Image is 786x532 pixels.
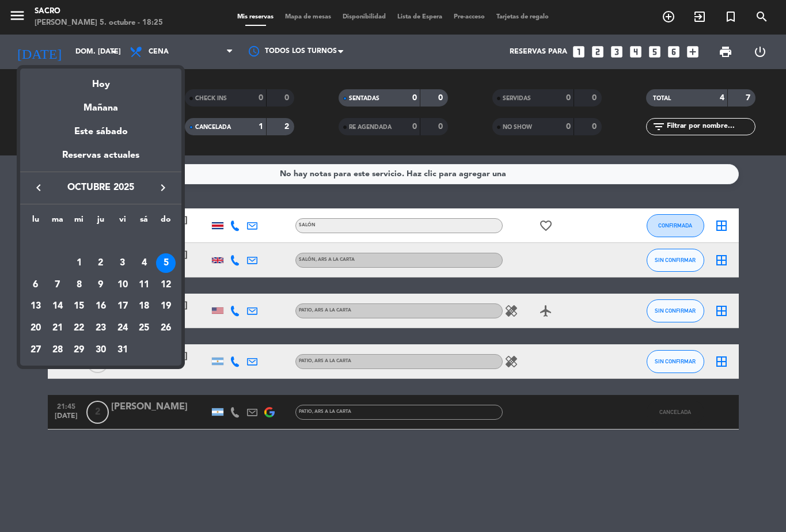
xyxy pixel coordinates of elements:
div: 7 [48,275,67,295]
div: 26 [156,318,176,338]
th: miércoles [68,213,90,231]
th: domingo [155,213,177,231]
div: 13 [26,297,45,316]
td: 2 de octubre de 2025 [90,252,112,274]
td: 10 de octubre de 2025 [112,274,134,296]
div: 22 [69,318,89,338]
div: 11 [134,275,154,295]
td: 18 de octubre de 2025 [134,295,155,317]
div: 25 [134,318,154,338]
div: 17 [113,297,132,316]
th: jueves [90,213,112,231]
button: keyboard_arrow_left [28,180,49,195]
div: Este sábado [20,116,181,148]
div: 21 [48,318,67,338]
div: 3 [113,253,132,273]
div: 29 [69,340,89,360]
td: OCT. [25,230,177,252]
div: 16 [91,297,111,316]
i: keyboard_arrow_left [32,181,45,195]
div: 1 [69,253,89,273]
div: 10 [113,275,132,295]
div: 2 [91,253,111,273]
td: 5 de octubre de 2025 [155,252,177,274]
td: 27 de octubre de 2025 [25,339,47,361]
td: 31 de octubre de 2025 [112,339,134,361]
td: 13 de octubre de 2025 [25,295,47,317]
td: 21 de octubre de 2025 [47,317,69,339]
td: 16 de octubre de 2025 [90,295,112,317]
div: 30 [91,340,111,360]
div: 4 [134,253,154,273]
td: 8 de octubre de 2025 [68,274,90,296]
td: 22 de octubre de 2025 [68,317,90,339]
td: 7 de octubre de 2025 [47,274,69,296]
div: 23 [91,318,111,338]
i: keyboard_arrow_right [156,181,170,195]
div: 24 [113,318,132,338]
td: 11 de octubre de 2025 [134,274,155,296]
div: 19 [156,297,176,316]
td: 30 de octubre de 2025 [90,339,112,361]
td: 20 de octubre de 2025 [25,317,47,339]
th: lunes [25,213,47,231]
div: 20 [26,318,45,338]
td: 24 de octubre de 2025 [112,317,134,339]
div: 12 [156,275,176,295]
div: Reservas actuales [20,148,181,172]
td: 9 de octubre de 2025 [90,274,112,296]
th: martes [47,213,69,231]
td: 29 de octubre de 2025 [68,339,90,361]
td: 17 de octubre de 2025 [112,295,134,317]
td: 12 de octubre de 2025 [155,274,177,296]
td: 19 de octubre de 2025 [155,295,177,317]
div: 9 [91,275,111,295]
button: keyboard_arrow_right [153,180,173,195]
span: octubre 2025 [49,180,153,195]
td: 4 de octubre de 2025 [134,252,155,274]
div: 27 [26,340,45,360]
div: 8 [69,275,89,295]
th: sábado [134,213,155,231]
div: Hoy [20,69,181,92]
td: 26 de octubre de 2025 [155,317,177,339]
div: 14 [48,297,67,316]
td: 6 de octubre de 2025 [25,274,47,296]
div: 15 [69,297,89,316]
td: 3 de octubre de 2025 [112,252,134,274]
div: 28 [48,340,67,360]
td: 28 de octubre de 2025 [47,339,69,361]
td: 14 de octubre de 2025 [47,295,69,317]
div: 5 [156,253,176,273]
th: viernes [112,213,134,231]
div: Mañana [20,92,181,116]
td: 15 de octubre de 2025 [68,295,90,317]
td: 1 de octubre de 2025 [68,252,90,274]
td: 25 de octubre de 2025 [134,317,155,339]
div: 6 [26,275,45,295]
div: 31 [113,340,132,360]
div: 18 [134,297,154,316]
td: 23 de octubre de 2025 [90,317,112,339]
